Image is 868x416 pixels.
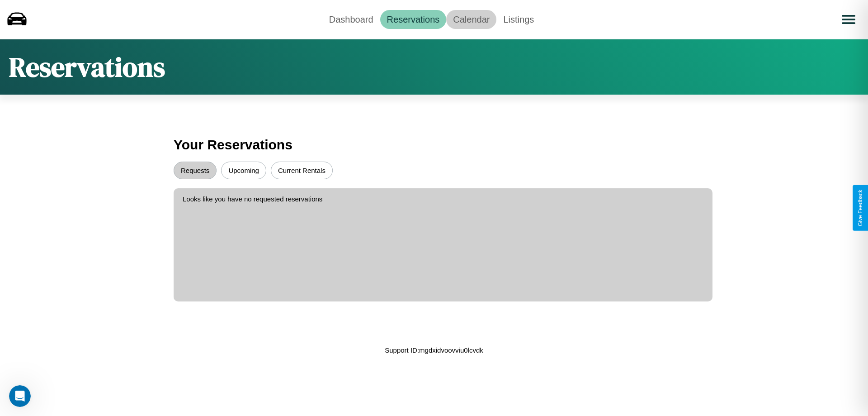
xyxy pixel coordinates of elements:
[836,7,861,32] button: Open menu
[221,162,266,179] button: Upcoming
[174,133,694,157] h3: Your Reservations
[446,10,496,29] a: Calendar
[385,344,483,356] p: Support ID: mgdxidvoovviu0lcvdk
[380,10,447,29] a: Reservations
[322,10,380,29] a: Dashboard
[174,162,217,179] button: Requests
[271,162,333,179] button: Current Rentals
[857,190,863,226] div: Give Feedback
[183,193,703,205] p: Looks like you have no requested reservations
[9,48,165,86] h1: Reservations
[496,10,541,29] a: Listings
[9,385,31,407] iframe: Intercom live chat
